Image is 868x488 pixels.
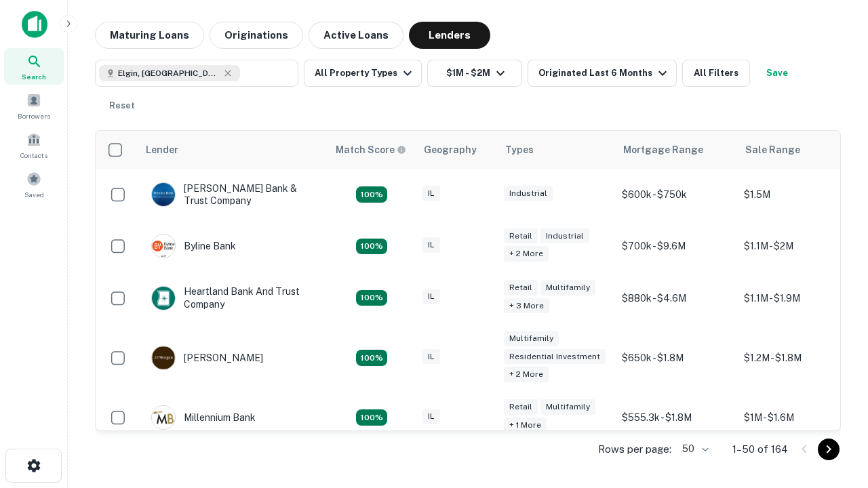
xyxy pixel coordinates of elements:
[24,189,44,200] span: Saved
[504,399,538,415] div: Retail
[152,346,175,369] img: picture
[737,272,859,323] td: $1.1M - $1.9M
[497,131,615,169] th: Types
[409,22,490,49] button: Lenders
[505,142,534,158] div: Types
[152,183,175,206] img: picture
[737,169,859,220] td: $1.5M
[800,336,868,401] iframe: Chat Widget
[732,441,788,457] p: 1–50 of 164
[138,131,328,169] th: Lender
[22,11,47,38] img: capitalize-icon.png
[20,150,47,161] span: Contacts
[152,235,175,258] img: picture
[151,234,236,258] div: Byline Bank
[356,186,387,203] div: Matching Properties: 28, hasApolloMatch: undefined
[152,406,175,429] img: picture
[615,324,737,392] td: $650k - $1.8M
[737,324,859,392] td: $1.2M - $1.8M
[615,392,737,443] td: $555.3k - $1.8M
[210,22,303,49] button: Originations
[304,60,422,87] button: All Property Types
[151,405,256,430] div: Millennium Bank
[504,246,549,262] div: + 2 more
[504,298,549,314] div: + 3 more
[615,169,737,220] td: $600k - $750k
[336,142,403,157] h6: Match Score
[4,48,64,85] a: Search
[95,22,204,49] button: Maturing Loans
[615,220,737,272] td: $700k - $9.6M
[504,367,549,382] div: + 2 more
[504,349,606,365] div: Residential Investment
[422,186,440,201] div: IL
[422,289,440,304] div: IL
[737,131,859,169] th: Sale Range
[146,142,178,158] div: Lender
[540,280,595,296] div: Multifamily
[528,60,677,87] button: Originated Last 6 Months
[118,67,220,79] span: Elgin, [GEOGRAPHIC_DATA], [GEOGRAPHIC_DATA]
[152,287,175,310] img: picture
[356,350,387,366] div: Matching Properties: 24, hasApolloMatch: undefined
[309,22,403,49] button: Active Loans
[422,409,440,424] div: IL
[424,142,477,158] div: Geography
[623,142,703,158] div: Mortgage Range
[504,418,547,433] div: + 1 more
[737,392,859,443] td: $1M - $1.6M
[504,280,538,296] div: Retail
[151,182,314,207] div: [PERSON_NAME] Bank & Trust Company
[356,290,387,306] div: Matching Properties: 20, hasApolloMatch: undefined
[504,331,559,346] div: Multifamily
[427,60,522,87] button: $1M - $2M
[540,228,589,244] div: Industrial
[22,71,46,82] span: Search
[336,142,406,157] div: Capitalize uses an advanced AI algorithm to match your search with the best lender. The match sco...
[356,239,387,255] div: Matching Properties: 18, hasApolloMatch: undefined
[737,220,859,272] td: $1.1M - $2M
[151,346,263,370] div: [PERSON_NAME]
[4,166,64,203] a: Saved
[151,285,314,310] div: Heartland Bank And Trust Company
[538,65,671,81] div: Originated Last 6 Months
[504,186,553,201] div: Industrial
[615,272,737,323] td: $880k - $4.6M
[682,60,750,87] button: All Filters
[18,110,50,121] span: Borrowers
[422,237,440,253] div: IL
[4,87,64,124] a: Borrowers
[100,92,144,119] button: Reset
[422,349,440,365] div: IL
[598,441,671,457] p: Rows per page:
[4,127,64,163] a: Contacts
[818,439,840,460] button: Go to next page
[755,60,799,87] button: Save your search to get updates of matches that match your search criteria.
[745,142,800,158] div: Sale Range
[328,131,416,169] th: Capitalize uses an advanced AI algorithm to match your search with the best lender. The match sco...
[504,228,538,244] div: Retail
[615,131,737,169] th: Mortgage Range
[416,131,497,169] th: Geography
[356,409,387,426] div: Matching Properties: 16, hasApolloMatch: undefined
[677,439,711,459] div: 50
[540,399,595,415] div: Multifamily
